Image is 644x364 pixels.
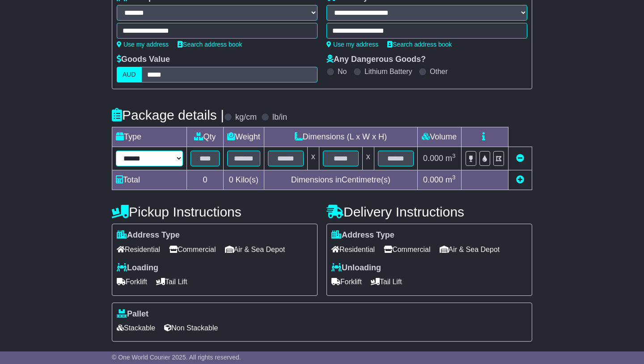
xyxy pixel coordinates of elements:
td: 0 [187,170,224,190]
sup: 3 [452,152,456,159]
td: Type [112,127,187,147]
span: Stackable [117,321,155,335]
td: Dimensions (L x W x H) [264,127,417,147]
label: Address Type [117,230,180,240]
label: No [338,67,347,76]
span: m [445,175,456,184]
span: m [445,154,456,163]
span: 0.000 [423,154,443,163]
span: Residential [117,243,160,256]
label: Lithium Battery [364,67,412,76]
a: Search address book [178,41,242,48]
a: Add new item [516,175,524,184]
td: Dimensions in Centimetre(s) [264,170,417,190]
a: Use my address [117,41,169,48]
td: Volume [417,127,461,147]
span: 0.000 [423,175,443,184]
sup: 3 [452,174,456,181]
td: Kilo(s) [224,170,264,190]
a: Use my address [326,41,378,48]
span: Tail Lift [156,275,187,289]
h4: Delivery Instructions [326,204,532,219]
label: kg/cm [235,113,257,122]
td: x [307,147,319,170]
label: Other [430,67,448,76]
a: Search address book [387,41,452,48]
td: x [362,147,374,170]
a: Remove this item [516,154,524,163]
span: 0 [229,175,233,184]
span: Commercial [384,243,430,256]
span: Tail Lift [371,275,402,289]
label: Pallet [117,309,148,319]
td: Qty [187,127,224,147]
label: Loading [117,263,158,273]
span: © One World Courier 2025. All rights reserved. [112,354,241,361]
label: lb/in [272,113,287,122]
span: Residential [331,243,375,256]
span: Non Stackable [164,321,218,335]
label: AUD [117,67,142,82]
label: Address Type [331,230,394,240]
span: Air & Sea Depot [225,243,285,256]
h4: Package details | [112,108,224,122]
label: Any Dangerous Goods? [326,55,426,65]
label: Goods Value [117,55,170,65]
span: Air & Sea Depot [440,243,500,256]
span: Forklift [331,275,362,289]
td: Weight [224,127,264,147]
label: Unloading [331,263,381,273]
span: Commercial [169,243,216,256]
h4: Pickup Instructions [112,204,318,219]
td: Total [112,170,187,190]
span: Forklift [117,275,147,289]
